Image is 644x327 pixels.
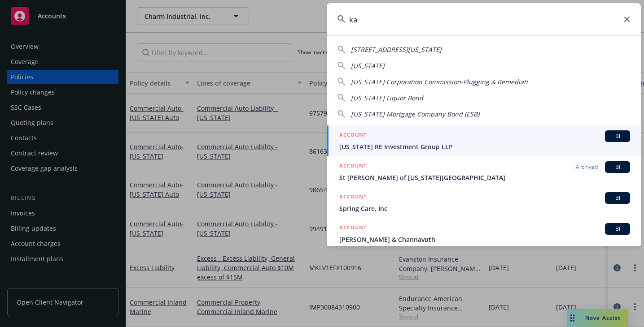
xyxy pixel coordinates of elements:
[351,77,528,86] span: [US_STATE] Corporation Commission-Plugging & Remediati
[351,94,423,102] span: [US_STATE] Liquor Bond
[339,130,367,141] h5: ACCOUNT
[339,142,630,151] span: [US_STATE] RE Investment Group LLP
[351,61,385,70] span: [US_STATE]
[576,163,598,171] span: Archived
[327,156,641,187] a: ACCOUNTArchivedBISt [PERSON_NAME] of [US_STATE][GEOGRAPHIC_DATA]
[339,204,630,213] span: Spring Care, Inc
[327,3,641,35] input: Search...
[609,225,626,233] span: BI
[327,125,641,156] a: ACCOUNTBI[US_STATE] RE Investment Group LLP
[609,163,626,171] span: BI
[351,45,442,54] span: [STREET_ADDRESS][US_STATE]
[327,218,641,249] a: ACCOUNTBI[PERSON_NAME] & Channavuth
[609,132,626,140] span: BI
[339,235,630,244] span: [PERSON_NAME] & Channavuth
[339,173,630,182] span: St [PERSON_NAME] of [US_STATE][GEOGRAPHIC_DATA]
[327,187,641,218] a: ACCOUNTBISpring Care, Inc
[339,223,367,234] h5: ACCOUNT
[339,192,367,203] h5: ACCOUNT
[351,110,479,118] span: [US_STATE] Mortgage Company Bond (ESB)
[609,194,626,202] span: BI
[339,161,367,172] h5: ACCOUNT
